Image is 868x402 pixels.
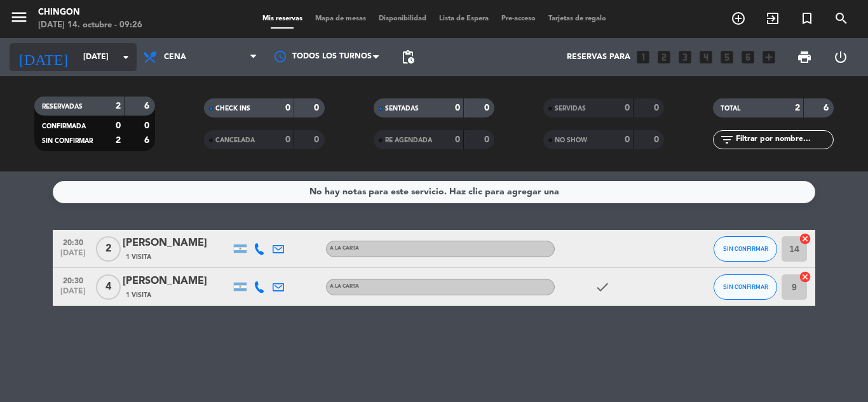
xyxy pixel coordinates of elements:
i: search [834,11,849,26]
span: 4 [96,274,121,300]
span: [DATE] [57,287,89,302]
span: SIN CONFIRMAR [42,138,93,144]
span: [DATE] [57,249,89,264]
input: Filtrar por nombre... [735,133,833,147]
strong: 0 [144,121,152,130]
span: A LA CARTA [330,284,359,289]
span: pending_actions [400,50,416,65]
i: cancel [799,271,811,283]
span: print [797,50,812,65]
span: Disponibilidad [372,15,433,22]
span: SERVIDAS [555,105,586,112]
strong: 0 [625,104,630,112]
i: power_settings_new [833,50,848,65]
strong: 0 [314,135,322,144]
strong: 2 [116,136,121,145]
i: looks_one [635,49,651,65]
span: 1 Visita [126,252,151,262]
strong: 0 [455,135,460,144]
i: looks_3 [677,49,693,65]
strong: 2 [795,104,800,112]
span: NO SHOW [555,137,587,144]
i: turned_in_not [799,11,815,26]
i: arrow_drop_down [118,50,133,65]
span: SIN CONFIRMAR [723,283,768,290]
i: looks_two [656,49,672,65]
strong: 2 [116,102,121,111]
i: looks_4 [698,49,714,65]
span: Mis reservas [256,15,309,22]
i: cancel [799,232,811,245]
span: Cena [164,53,186,62]
span: Lista de Espera [433,15,495,22]
i: [DATE] [10,43,77,71]
i: exit_to_app [765,11,780,26]
strong: 0 [654,104,661,112]
div: Chingon [38,6,142,19]
span: Pre-acceso [495,15,542,22]
span: Tarjetas de regalo [542,15,613,22]
strong: 0 [455,104,460,112]
i: check [595,279,610,295]
strong: 6 [144,102,152,111]
strong: 0 [625,135,630,144]
button: menu [10,8,29,31]
i: add_box [761,49,777,65]
div: [PERSON_NAME] [123,273,231,290]
span: CHECK INS [215,105,250,112]
strong: 0 [654,135,661,144]
span: CANCELADA [215,137,255,144]
i: looks_5 [719,49,735,65]
span: 1 Visita [126,290,151,300]
span: SIN CONFIRMAR [723,245,768,252]
strong: 0 [285,104,290,112]
span: Reservas para [567,53,630,62]
span: RE AGENDADA [385,137,432,144]
strong: 0 [484,104,492,112]
span: A LA CARTA [330,246,359,251]
strong: 0 [314,104,322,112]
i: filter_list [719,132,735,147]
div: [DATE] 14. octubre - 09:26 [38,19,142,32]
span: TOTAL [721,105,740,112]
i: menu [10,8,29,27]
span: CONFIRMADA [42,123,86,130]
div: LOG OUT [822,38,858,76]
strong: 0 [285,135,290,144]
strong: 6 [144,136,152,145]
button: SIN CONFIRMAR [714,236,777,262]
i: add_circle_outline [731,11,746,26]
span: 20:30 [57,272,89,287]
i: looks_6 [740,49,756,65]
strong: 0 [484,135,492,144]
div: No hay notas para este servicio. Haz clic para agregar una [309,185,559,199]
div: [PERSON_NAME] [123,235,231,251]
span: 2 [96,236,121,262]
strong: 0 [116,121,121,130]
span: 20:30 [57,234,89,249]
span: Mapa de mesas [309,15,372,22]
button: SIN CONFIRMAR [714,274,777,300]
span: SENTADAS [385,105,419,112]
strong: 6 [824,104,831,112]
span: RESERVADAS [42,104,83,110]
